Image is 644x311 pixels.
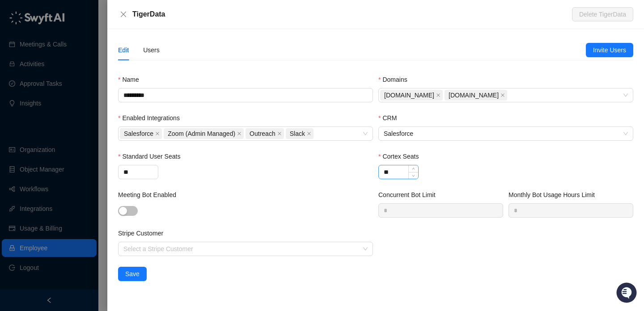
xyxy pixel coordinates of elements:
[118,228,169,238] label: Stripe Customer
[9,126,16,133] div: 📚
[445,90,507,101] span: tigerdata.com
[118,113,186,123] label: Enabled Integrations
[143,45,160,55] div: Users
[237,131,241,136] span: close
[132,9,572,20] div: TigerData
[152,84,163,94] button: Start new chat
[509,204,633,217] input: Monthly Bot Usage Hours Limit
[118,267,147,281] button: Save
[118,75,145,84] label: Name
[118,88,373,102] input: Name
[408,172,418,179] span: Decrease Value
[164,128,244,139] span: Zoom (Admin Managed)
[379,204,503,217] input: Concurrent Bot Limit
[37,122,72,138] a: 📶Status
[9,81,25,97] img: 5124521997842_fc6d7dfcefe973c2e489_88.png
[120,11,127,18] span: close
[9,36,163,50] p: Welcome 👋
[120,128,162,139] span: Salesforce
[615,282,640,306] iframe: Open customer support
[380,90,443,101] span: timescale.com
[307,131,311,136] span: close
[246,128,284,139] span: Outreach
[412,174,415,177] span: down
[9,50,163,64] h2: How can we help?
[124,129,153,139] span: Salesforce
[119,165,158,179] input: Standard User Seats
[118,45,129,55] div: Edit
[123,242,362,256] input: Stripe Customer
[384,90,434,100] span: [DOMAIN_NAME]
[586,43,633,57] button: Invite Users
[125,269,140,279] span: Save
[118,9,129,20] button: Close
[168,129,235,139] span: Zoom (Admin Managed)
[5,122,37,138] a: 📚Docs
[378,113,403,123] label: CRM
[118,206,138,216] button: Meeting Bot Enabled
[250,129,275,139] span: Outreach
[384,127,628,140] span: Salesforce
[378,151,425,161] label: Cortex Seats
[500,93,505,97] span: close
[277,131,282,136] span: close
[49,125,69,134] span: Status
[30,81,147,90] div: Start new chat
[118,151,186,161] label: Standard User Seats
[509,92,511,99] input: Domains
[40,126,47,133] div: 📶
[436,93,441,97] span: close
[286,128,314,139] span: Slack
[89,147,108,154] span: Pylon
[412,167,415,170] span: up
[155,131,160,136] span: close
[18,125,33,134] span: Docs
[118,190,182,200] label: Meeting Bot Enabled
[408,165,418,172] span: Increase Value
[378,190,442,200] label: Concurrent Bot Limit
[572,7,633,21] button: Delete TigerData
[63,147,108,154] a: Powered byPylon
[315,130,317,137] input: Enabled Integrations
[30,90,113,97] div: We're available if you need us!
[593,45,626,55] span: Invite Users
[378,75,414,84] label: Domains
[508,190,601,200] label: Monthly Bot Usage Hours Limit
[9,9,27,27] img: Swyft AI
[449,90,499,100] span: [DOMAIN_NAME]
[290,129,305,139] span: Slack
[379,165,418,179] input: Cortex Seats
